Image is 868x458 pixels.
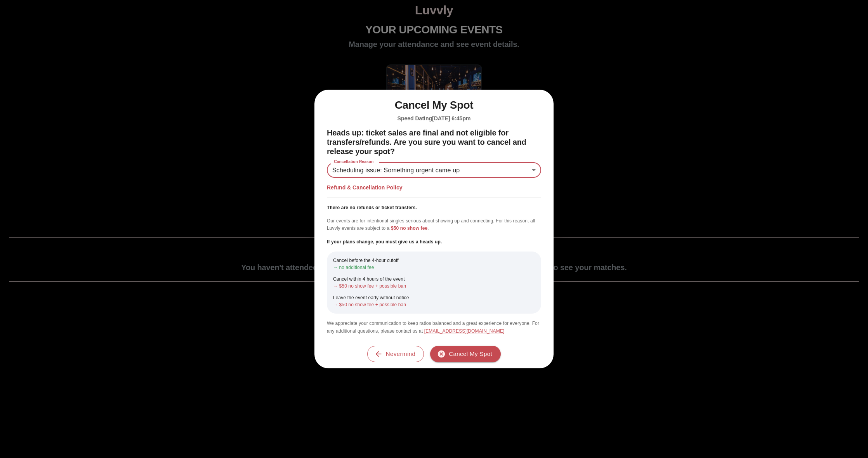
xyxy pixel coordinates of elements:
[327,162,541,178] div: Scheduling issue: Something urgent came up
[327,217,541,232] p: Our events are for intentional singles serious about showing up and connecting. For this reason, ...
[327,204,541,211] p: There are no refunds or ticket transfers.
[327,99,541,112] h1: Cancel My Spot
[333,294,535,301] p: Leave the event early without notice
[391,226,427,231] span: $50 no show fee
[327,320,541,335] p: We appreciate your communication to keep ratios balanced and a great experience for everyone. For...
[327,115,541,122] h5: Speed Dating [DATE] 6:45pm
[327,238,541,245] p: If your plans change, you must give us a heads up.
[333,264,535,271] p: → no additional fee
[333,301,535,308] p: → $50 no show fee + possible ban
[330,159,378,165] label: Cancellation Reason
[367,346,424,362] button: Nevermind
[333,257,535,264] p: Cancel before the 4-hour cutoff
[333,283,535,290] p: → $50 no show fee + possible ban
[430,346,501,362] button: Cancel My Spot
[333,276,535,283] p: Cancel within 4 hours of the event
[327,184,541,191] h5: Refund & Cancellation Policy
[424,328,505,334] a: [EMAIL_ADDRESS][DOMAIN_NAME]
[327,128,541,156] h2: Heads up: ticket sales are final and not eligible for transfers/refunds. Are you sure you want to...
